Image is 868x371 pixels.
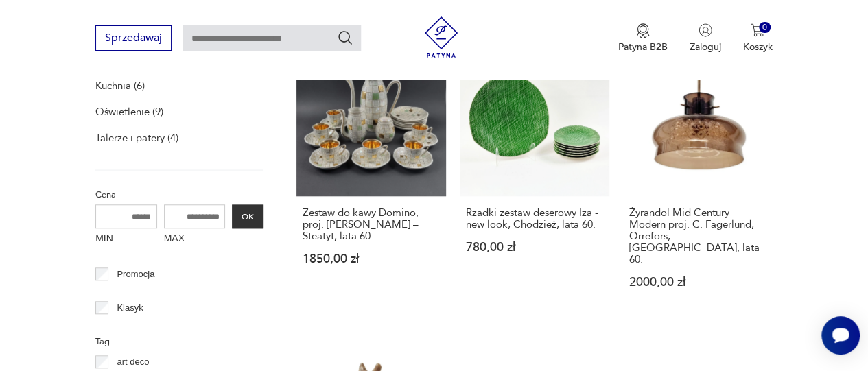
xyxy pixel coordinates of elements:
[337,29,353,46] button: Szukaj
[690,40,721,53] p: Zaloguj
[95,34,172,44] a: Sprzedawaj
[421,16,462,58] img: Patyna - sklep z meblami i dekoracjami vintage
[636,23,650,38] img: Ikona medalu
[618,23,668,53] button: Patyna B2B
[759,22,771,34] div: 0
[699,23,712,37] img: Ikonka użytkownika
[821,316,860,355] iframe: Smartsupp widget button
[232,204,263,228] button: OK
[743,40,773,53] p: Koszyk
[95,25,172,51] button: Sprzedawaj
[466,207,603,230] h3: Rzadki zestaw deserowy Iza - new look, Chodzież, lata 60.
[95,334,263,349] p: Tag
[95,187,263,202] p: Cena
[117,267,154,282] p: Promocja
[618,23,668,53] a: Ikona medaluPatyna B2B
[623,47,773,315] a: Żyrandol Mid Century Modern proj. C. Fagerlund, Orrefors, Szwecja, lata 60.Żyrandol Mid Century M...
[466,241,603,253] p: 780,00 zł
[164,228,226,250] label: MAX
[690,23,721,53] button: Zaloguj
[117,300,143,315] p: Klasyk
[95,102,163,121] a: Oświetlenie (9)
[618,40,668,53] p: Patyna B2B
[95,228,157,250] label: MIN
[296,47,446,315] a: Zestaw do kawy Domino, proj. Ada Chmiel – Steatyt, lata 60.Zestaw do kawy Domino, proj. [PERSON_N...
[95,128,178,147] a: Talerze i patery (4)
[95,76,145,95] a: Kuchnia (6)
[629,207,766,265] h3: Żyrandol Mid Century Modern proj. C. Fagerlund, Orrefors, [GEOGRAPHIC_DATA], lata 60.
[743,23,773,53] button: 0Koszyk
[303,253,440,265] p: 1850,00 zł
[460,47,609,315] a: Rzadki zestaw deserowy Iza - new look, Chodzież, lata 60.Rzadki zestaw deserowy Iza - new look, C...
[629,276,766,288] p: 2000,00 zł
[303,207,440,242] h3: Zestaw do kawy Domino, proj. [PERSON_NAME] – Steatyt, lata 60.
[117,355,149,370] p: art deco
[751,23,764,37] img: Ikona koszyka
